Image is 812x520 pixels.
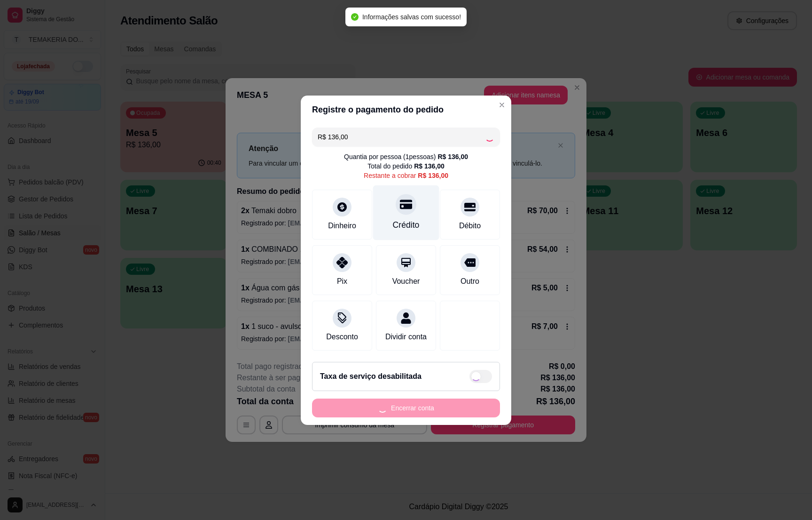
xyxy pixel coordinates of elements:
div: Desconto [326,331,358,343]
header: Registre o pagamento do pedido [301,96,511,124]
div: Pix [337,276,347,287]
div: Restante a cobrar [364,171,448,180]
div: Loading [485,132,494,142]
div: Dinheiro [328,220,356,232]
div: R$ 136,00 [437,152,468,161]
div: R$ 136,00 [414,161,445,171]
div: Crédito [393,219,420,231]
div: Débito [459,220,481,232]
button: Close [494,97,509,112]
span: check-circle [351,13,359,21]
div: R$ 136,00 [418,171,448,180]
div: Dividir conta [385,331,427,343]
div: Quantia por pessoa ( 1 pessoas) [344,152,468,161]
div: Outro [461,276,479,287]
div: Voucher [392,276,420,287]
div: Total do pedido [367,161,445,171]
input: Ex.: hambúrguer de cordeiro [318,128,485,146]
span: Informações salvas com sucesso! [362,13,461,21]
h2: Taxa de serviço desabilitada [320,371,422,382]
